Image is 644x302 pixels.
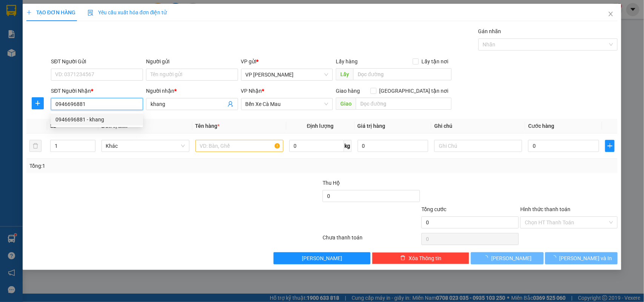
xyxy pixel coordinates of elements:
span: plus [606,143,614,149]
span: Yêu cầu xuất hóa đơn điện tử [88,9,167,15]
span: Định lượng [307,123,334,129]
span: Giao [336,98,356,110]
div: VP gửi [241,57,333,66]
li: Hotline: 02839552959 [71,28,315,37]
button: delete [29,140,41,152]
input: 0 [358,140,429,152]
button: [PERSON_NAME] và In [545,252,618,264]
span: TẠO ĐƠN HÀNG [26,9,75,15]
span: Xóa Thông tin [409,254,441,262]
span: [PERSON_NAME] [491,254,532,262]
span: Thu Hộ [323,180,340,186]
span: plus [26,10,32,15]
span: Giao hàng [336,88,360,94]
label: Gán nhãn [478,28,501,34]
span: Lấy hàng [336,58,358,64]
span: Tổng cước [421,206,446,212]
span: VP Bạc Liêu [246,69,329,80]
span: Tên hàng [195,123,220,129]
label: Hình thức thanh toán [520,206,570,212]
button: deleteXóa Thông tin [372,252,469,264]
button: [PERSON_NAME] [471,252,543,264]
input: Ghi Chú [434,140,522,152]
div: SĐT Người Gửi [51,57,143,66]
span: Lấy tận nơi [419,57,452,66]
span: Giá trị hàng [358,123,386,129]
button: Close [600,4,621,25]
li: 26 Phó Cơ Điều, Phường 12 [71,18,315,28]
b: GỬI : VP [PERSON_NAME] [9,55,132,67]
span: [PERSON_NAME] [302,254,342,262]
span: plus [32,100,43,106]
span: [GEOGRAPHIC_DATA] tận nơi [377,87,452,95]
input: VD: Bàn, Ghế [195,140,283,152]
div: Người nhận [146,87,238,95]
button: plus [32,97,44,109]
span: [PERSON_NAME] và In [559,254,612,262]
span: kg [344,140,352,152]
span: loading [551,255,559,261]
th: Ghi chú [431,119,525,133]
span: Khác [106,140,185,152]
div: Chưa thanh toán [322,233,421,247]
span: SL [50,123,56,129]
input: Dọc đường [356,98,452,110]
input: Dọc đường [353,68,452,80]
span: delete [400,255,406,261]
div: Tổng: 1 [29,162,249,170]
span: close [608,11,614,17]
div: 0946696881 - khang [51,113,143,126]
span: Lấy [336,68,353,80]
button: plus [605,140,615,152]
span: VP Nhận [241,88,262,94]
div: 0946696881 - khang [55,115,138,124]
span: loading [483,255,491,261]
div: SĐT Người Nhận [51,87,143,95]
span: Bến Xe Cà Mau [246,98,329,110]
button: [PERSON_NAME] [274,252,371,264]
img: logo.jpg [9,9,47,47]
span: Cước hàng [528,123,554,129]
span: user-add [227,101,234,107]
img: icon [88,10,94,16]
div: Người gửi [146,57,238,66]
